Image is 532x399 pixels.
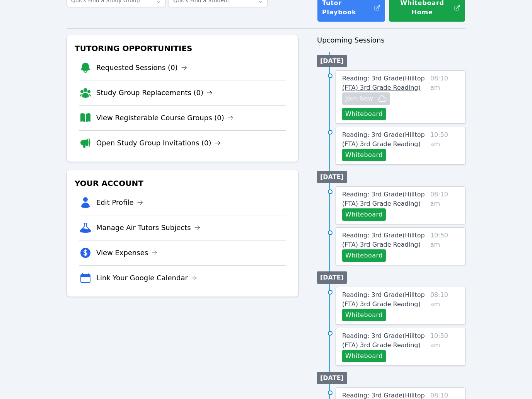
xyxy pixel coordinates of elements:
a: Study Group Replacements (0) [96,87,213,98]
button: Whiteboard [342,208,386,221]
a: Reading: 3rd Grade(Hilltop (FTA) 3rd Grade Reading) [342,231,427,249]
a: Edit Profile [96,197,143,208]
span: Reading: 3rd Grade ( Hilltop (FTA) 3rd Grade Reading ) [342,291,425,308]
a: Reading: 3rd Grade(Hilltop (FTA) 3rd Grade Reading) [342,331,427,350]
a: Requested Sessions (0) [96,62,187,73]
li: [DATE] [317,171,347,183]
button: Whiteboard [342,350,386,362]
a: Reading: 3rd Grade(Hilltop (FTA) 3rd Grade Reading) [342,190,427,208]
span: 10:50 am [430,130,459,161]
span: Reading: 3rd Grade ( Hilltop (FTA) 3rd Grade Reading ) [342,191,425,207]
h3: Tutoring Opportunities [73,41,292,55]
li: [DATE] [317,271,347,284]
button: Whiteboard [342,249,386,262]
button: Whiteboard [342,149,386,161]
a: View Registerable Course Groups (0) [96,113,234,123]
li: [DATE] [317,55,347,67]
button: Whiteboard [342,108,386,120]
a: Link Your Google Calendar [96,273,197,283]
span: 08:10 am [430,74,459,120]
li: [DATE] [317,372,347,384]
span: Reading: 3rd Grade ( Hilltop (FTA) 3rd Grade Reading ) [342,332,425,349]
span: Join Now [345,94,373,103]
span: 08:10 am [430,190,459,221]
span: Reading: 3rd Grade ( Hilltop (FTA) 3rd Grade Reading ) [342,131,425,148]
a: Manage Air Tutors Subjects [96,222,200,233]
span: 08:10 am [430,290,459,321]
h3: Your Account [73,176,292,190]
span: 10:50 am [430,231,459,262]
span: Reading: 3rd Grade ( Hilltop (FTA) 3rd Grade Reading ) [342,75,425,91]
a: View Expenses [96,247,157,258]
span: Reading: 3rd Grade ( Hilltop (FTA) 3rd Grade Reading ) [342,232,425,248]
a: Reading: 3rd Grade(Hilltop (FTA) 3rd Grade Reading) [342,290,427,309]
button: Join Now [342,92,390,105]
a: Reading: 3rd Grade(Hilltop (FTA) 3rd Grade Reading) [342,74,427,92]
a: Reading: 3rd Grade(Hilltop (FTA) 3rd Grade Reading) [342,130,427,149]
a: Open Study Group Invitations (0) [96,138,221,148]
h3: Upcoming Sessions [317,35,465,46]
button: Whiteboard [342,309,386,321]
span: 10:50 am [430,331,459,362]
